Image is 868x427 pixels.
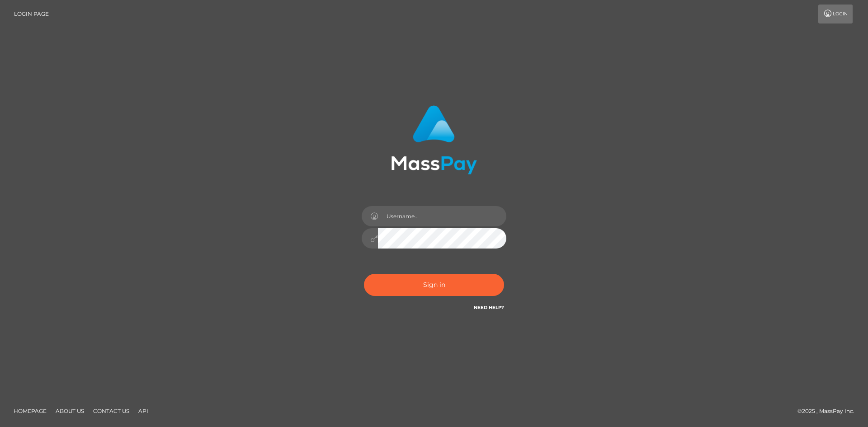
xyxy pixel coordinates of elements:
a: Need Help? [474,305,504,310]
a: Login Page [14,5,49,23]
input: Username... [378,206,506,226]
div: © 2025 , MassPay Inc. [797,406,861,416]
a: Homepage [10,404,50,418]
img: MassPay Login [391,105,477,174]
a: Login [818,5,853,23]
a: Contact Us [90,404,133,418]
a: About Us [52,404,88,418]
button: Sign in [364,274,504,296]
a: API [135,404,152,418]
